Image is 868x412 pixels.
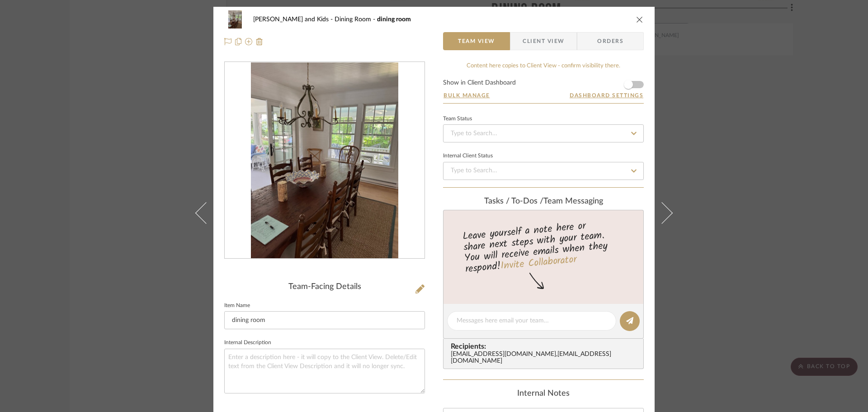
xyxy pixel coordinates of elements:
img: Remove from project [256,38,263,45]
span: [PERSON_NAME] and Kids [253,16,335,23]
div: team Messaging [443,197,644,207]
span: Recipients: [451,342,640,350]
span: Team View [458,32,495,50]
div: 0 [225,62,425,259]
span: Client View [523,32,564,50]
span: Orders [587,32,633,50]
div: Team Status [443,117,472,121]
span: Dining Room [335,16,377,23]
button: Dashboard Settings [569,91,644,99]
label: Item Name [224,303,250,308]
div: Team-Facing Details [224,282,425,292]
button: Bulk Manage [443,91,491,99]
label: Internal Description [224,341,271,345]
input: Type to Search… [443,162,644,180]
div: Internal Notes [443,389,644,399]
div: Internal Client Status [443,154,493,158]
img: 187829c7-3f1a-4bcd-ab73-6e0dff0751a8_48x40.jpg [224,10,246,28]
div: [EMAIL_ADDRESS][DOMAIN_NAME] , [EMAIL_ADDRESS][DOMAIN_NAME] [451,351,640,365]
input: Type to Search… [443,124,644,142]
button: close [636,15,644,24]
span: dining room [377,16,411,23]
img: 187829c7-3f1a-4bcd-ab73-6e0dff0751a8_436x436.jpg [251,62,398,259]
div: Leave yourself a note here or share next steps with your team. You will receive emails when they ... [442,216,645,277]
a: Invite Collaborator [500,252,577,275]
div: Content here copies to Client View - confirm visibility there. [443,62,644,71]
span: Tasks / To-Dos / [484,197,543,205]
input: Enter Item Name [224,311,425,329]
